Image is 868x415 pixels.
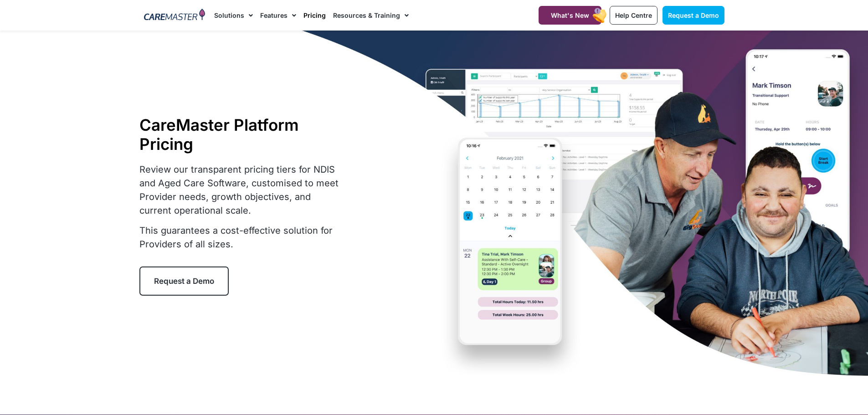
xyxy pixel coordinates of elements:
[144,9,205,22] img: CareMaster Logo
[139,266,229,296] a: Request a Demo
[539,6,601,25] a: What's New
[551,11,589,19] span: What's New
[154,277,214,286] span: Request a Demo
[139,163,344,217] p: Review our transparent pricing tiers for NDIS and Aged Care Software, customised to meet Provider...
[139,224,344,251] p: This guarantees a cost-effective solution for Providers of all sizes.
[610,6,657,25] a: Help Centre
[663,6,724,25] a: Request a Demo
[139,115,344,154] h1: CareMaster Platform Pricing
[668,11,719,19] span: Request a Demo
[615,11,652,19] span: Help Centre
